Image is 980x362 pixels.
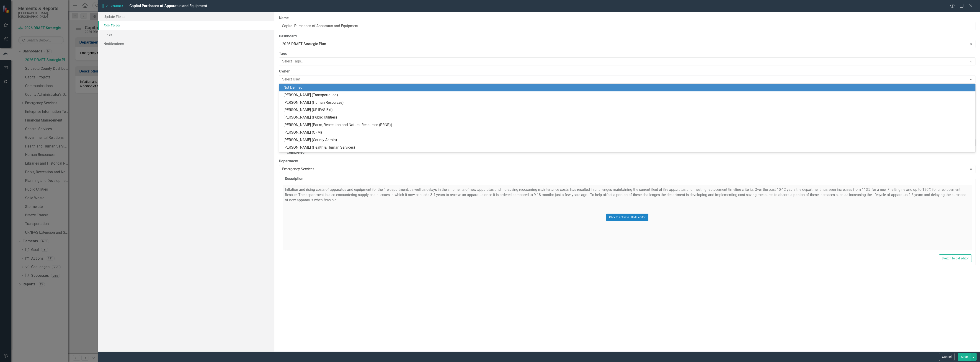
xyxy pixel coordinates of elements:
button: Switch to old editor [939,254,972,262]
div: [PERSON_NAME] (OFM) [284,130,973,135]
button: Cancel [939,353,954,361]
div: [PERSON_NAME] (County Admin) [284,137,973,143]
div: Not Defined [284,85,973,90]
a: Notifications [98,39,274,48]
a: Links [98,30,274,39]
div: Emergency Services [282,167,967,172]
span: Capital Purchases of Apparatus and Equipment [129,4,207,8]
span: Challenge [103,4,125,8]
div: [PERSON_NAME] (Public Utilities) [284,115,973,120]
label: Tags [279,51,975,56]
label: Department [279,159,975,164]
div: [PERSON_NAME] (Human Resources) [284,100,973,105]
a: Edit Fields [98,21,274,30]
button: Click to activate HTML editor [606,214,648,221]
div: [PERSON_NAME] (UF IFAS Ext) [284,107,973,113]
legend: Description [283,176,306,181]
div: Completed [287,150,304,155]
div: 2026 DRAFT Strategic Plan [282,41,967,47]
input: Challenge Name [279,22,975,30]
button: Save [958,353,971,361]
div: [PERSON_NAME] (Health & Human Services) [284,145,973,150]
div: [PERSON_NAME] (Transportation) [284,93,973,98]
label: Owner [279,69,975,74]
label: Name [279,16,975,21]
a: Update Fields [98,12,274,21]
label: Dashboard [279,34,975,39]
div: [PERSON_NAME] (Parks, Recreation and Natural Resources (PRNR)) [284,122,973,128]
